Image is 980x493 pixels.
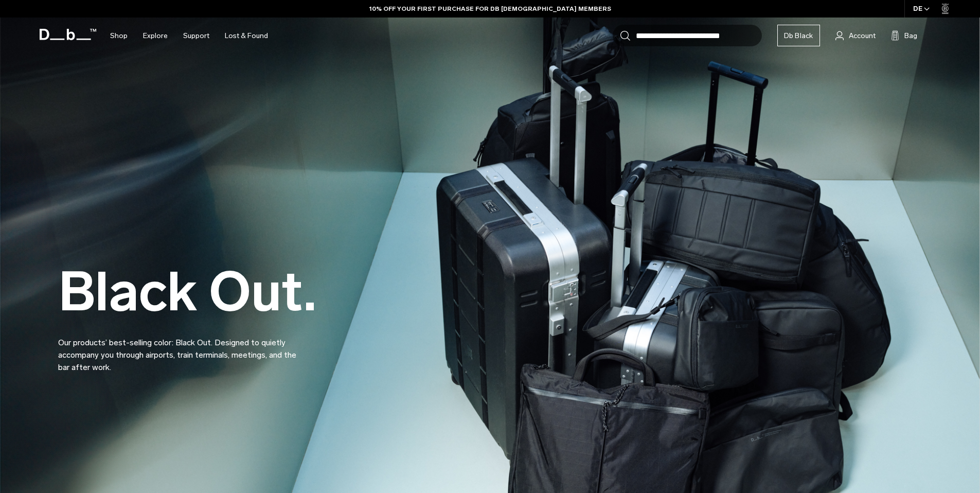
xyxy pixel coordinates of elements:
[891,29,917,42] button: Bag
[58,324,305,374] p: Our products’ best-selling color: Black Out. Designed to quietly accompany you through airports, ...
[369,4,611,13] a: 10% OFF YOUR FIRST PURCHASE FOR DB [DEMOGRAPHIC_DATA] MEMBERS
[835,29,876,42] a: Account
[102,17,276,54] nav: Main Navigation
[849,30,876,41] span: Account
[777,25,820,46] a: Db Black
[904,30,917,41] span: Bag
[143,17,168,54] a: Explore
[110,17,128,54] a: Shop
[58,265,316,319] h2: Black Out.
[183,17,209,54] a: Support
[225,17,268,54] a: Lost & Found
